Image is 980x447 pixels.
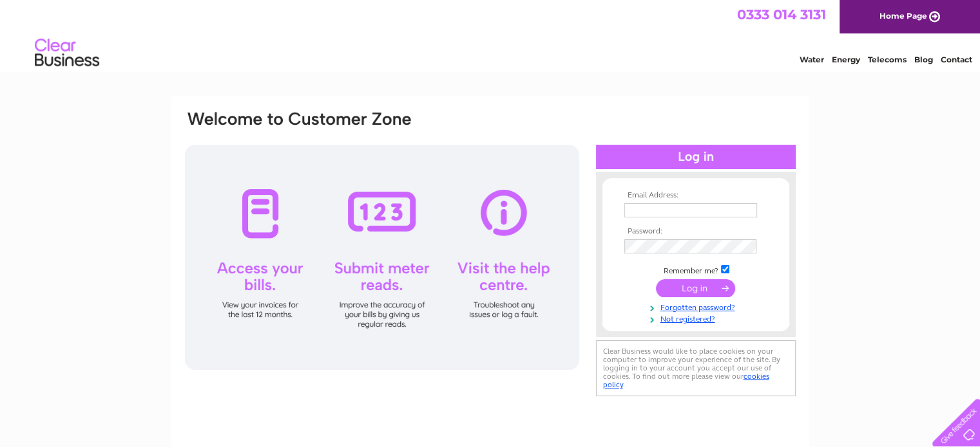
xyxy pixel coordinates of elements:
a: 0333 014 3131 [737,6,826,23]
a: Telecoms [868,55,907,64]
a: Contact [941,55,972,64]
th: Password: [621,227,771,236]
input: Submit [656,279,735,297]
a: Water [800,55,824,64]
div: Clear Business is a trading name of Verastar Limited (registered in [GEOGRAPHIC_DATA] No. 3667643... [186,7,795,62]
a: Not registered? [624,312,771,324]
img: logo.png [34,33,100,73]
div: Clear Business would like to place cookies on your computer to improve your experience of the sit... [596,340,796,396]
a: Forgotten password? [624,300,771,313]
a: Blog [914,55,933,64]
a: Energy [832,55,860,64]
th: Email Address: [621,191,771,200]
a: cookies policy [603,372,769,389]
td: Remember me? [621,263,771,276]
